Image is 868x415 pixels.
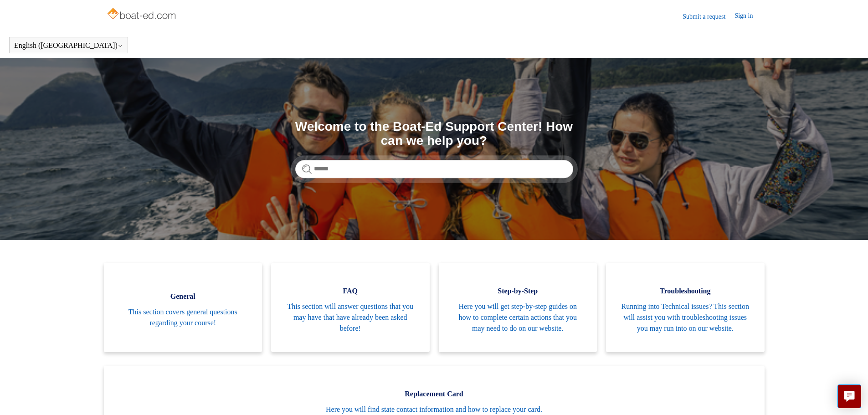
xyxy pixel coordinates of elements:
[606,263,765,352] a: Troubleshooting Running into Technical issues? This section will assist you with troubleshooting ...
[285,286,416,297] span: FAQ
[452,286,584,297] span: Step-by-Step
[118,389,751,400] span: Replacement Card
[118,404,751,415] span: Here you will find state contact information and how to replace your card.
[104,263,262,352] a: General This section covers general questions regarding your course!
[837,384,861,408] button: Live chat
[295,120,573,148] h1: Welcome to the Boat-Ed Support Center! How can we help you?
[14,41,123,50] button: English ([GEOGRAPHIC_DATA])
[620,286,751,297] span: Troubleshooting
[734,11,762,22] a: Sign in
[683,12,734,21] a: Submit a request
[620,301,751,334] span: Running into Technical issues? This section will assist you with troubleshooting issues you may r...
[106,5,179,24] img: Boat-Ed Help Center home page
[452,301,584,334] span: Here you will get step-by-step guides on how to complete certain actions that you may need to do ...
[271,263,430,352] a: FAQ This section will answer questions that you may have that have already been asked before!
[439,263,597,352] a: Step-by-Step Here you will get step-by-step guides on how to complete certain actions that you ma...
[285,301,416,334] span: This section will answer questions that you may have that have already been asked before!
[118,291,249,302] span: General
[118,307,249,328] span: This section covers general questions regarding your course!
[295,160,573,178] input: Search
